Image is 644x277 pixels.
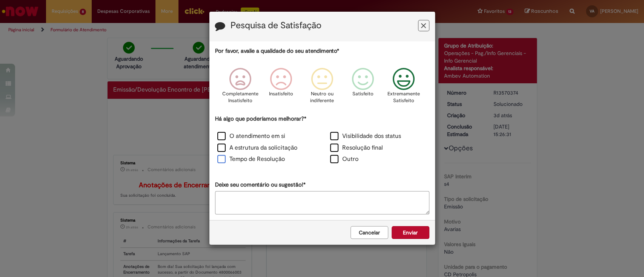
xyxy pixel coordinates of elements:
[222,90,258,104] p: Completamente Insatisfeito
[262,62,300,114] div: Insatisfeito
[350,226,388,239] button: Cancelar
[231,21,321,31] label: Pesquisa de Satisfação
[330,132,401,141] label: Visibilidade dos status
[330,155,358,164] label: Outro
[387,90,420,104] p: Extremamente Satisfeito
[221,62,260,114] div: Completamente Insatisfeito
[215,181,306,189] label: Deixe seu comentário ou sugestão!*
[352,90,373,98] p: Satisfeito
[215,115,429,166] div: Há algo que poderíamos melhorar?*
[308,90,335,104] p: Neutro ou indiferente
[330,144,383,152] label: Resolução final
[303,62,341,114] div: Neutro ou indiferente
[217,144,297,152] label: A estrutura da solicitação
[215,47,339,55] label: Por favor, avalie a qualidade do seu atendimento*
[392,226,429,239] button: Enviar
[384,62,423,114] div: Extremamente Satisfeito
[269,90,293,98] p: Insatisfeito
[217,132,285,141] label: O atendimento em si
[217,155,285,164] label: Tempo de Resolução
[344,62,382,114] div: Satisfeito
